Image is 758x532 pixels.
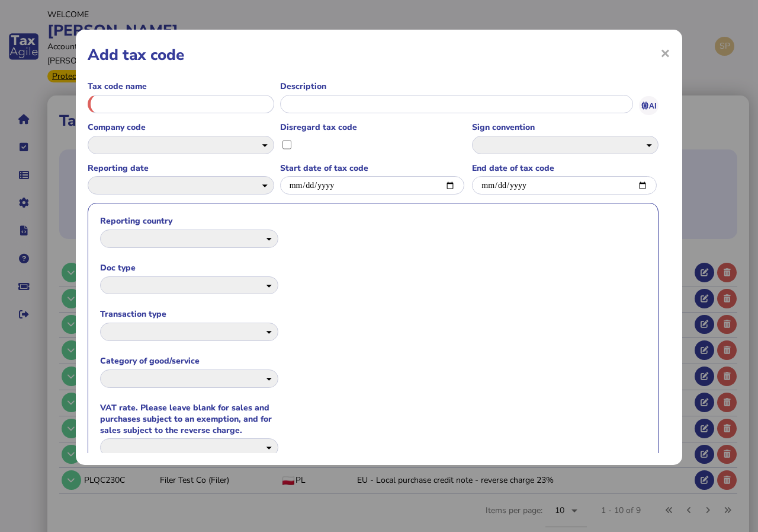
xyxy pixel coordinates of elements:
label: Category of good/service [100,355,278,367]
label: Transaction type [100,308,278,320]
label: Start date of tax code [280,163,467,174]
label: Reporting date [88,163,274,174]
label: Reporting country [100,215,278,227]
label: Description [280,81,659,92]
button: AI [639,96,659,116]
label: Disregard tax code [280,122,467,133]
label: Company code [88,122,274,133]
label: Tax code name [88,81,274,92]
span: × [660,42,670,64]
h1: Add tax code [88,44,670,65]
label: End date of tax code [472,163,659,174]
label: Doc type [100,262,278,273]
label: VAT rate. Please leave blank for sales and purchases subject to an exemption, and for sales subje... [100,402,278,436]
label: Sign convention [472,122,659,133]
